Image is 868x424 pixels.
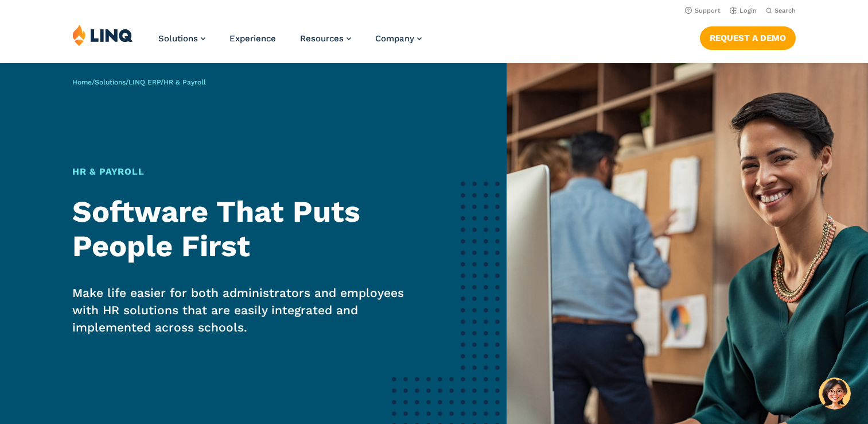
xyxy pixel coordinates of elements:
a: Experience [229,33,276,44]
a: Home [72,78,92,86]
button: Hello, have a question? Let’s chat. [819,377,851,410]
button: Open Search Bar [766,6,796,15]
span: HR & Payroll [164,78,206,86]
span: Company [375,33,414,44]
a: Resources [300,33,351,44]
span: Resources [300,33,344,44]
span: Solutions [158,33,198,44]
a: LINQ ERP [129,78,161,86]
a: Solutions [158,33,205,44]
a: Login [730,7,757,14]
a: Solutions [95,78,126,86]
strong: Software That Puts People First [72,194,360,264]
span: / / / [72,78,206,86]
a: Request a Demo [700,26,796,49]
a: Company [375,33,422,44]
p: Make life easier for both administrators and employees with HR solutions that are easily integrat... [72,284,414,336]
img: LINQ | K‑12 Software [72,24,133,46]
a: Support [685,7,721,14]
h1: HR & Payroll [72,165,414,179]
nav: Button Navigation [700,24,796,49]
nav: Primary Navigation [158,24,422,62]
span: Search [774,7,796,14]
